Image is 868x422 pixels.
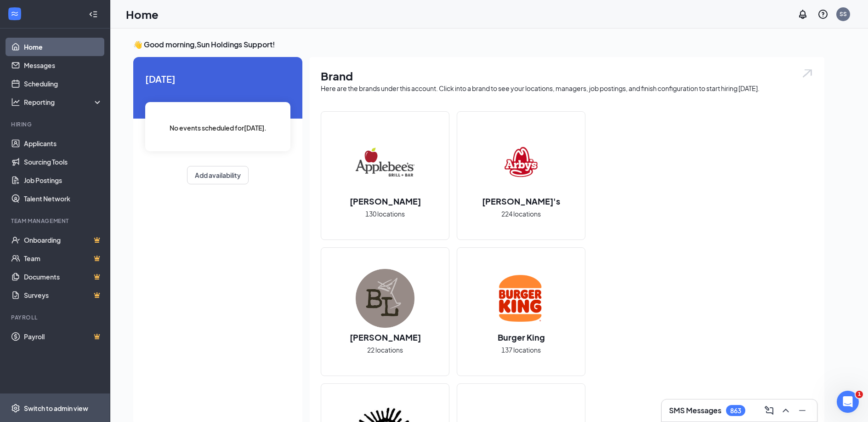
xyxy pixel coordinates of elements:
a: DocumentsCrown [24,268,102,286]
h3: SMS Messages [669,405,721,416]
h1: Brand [321,68,813,84]
a: PayrollCrown [24,327,102,346]
img: Applebee's [356,133,414,192]
svg: Minimize [797,405,808,416]
div: Switch to admin view [24,404,88,413]
span: No events scheduled for [DATE] . [170,123,267,133]
div: Team Management [11,217,101,225]
h2: [PERSON_NAME] [340,195,430,207]
a: TeamCrown [24,249,102,268]
h3: 👋 Good morning, Sun Holdings Support ! [133,40,824,50]
svg: Collapse [89,10,98,19]
a: Job Postings [24,171,102,189]
svg: Settings [11,404,20,413]
svg: ComposeMessage [764,405,775,416]
div: Reporting [24,97,103,107]
div: Hiring [11,120,101,128]
button: Minimize [795,403,810,418]
img: Burger King [492,269,550,328]
span: [DATE] [145,72,290,86]
a: OnboardingCrown [24,231,102,249]
button: ChevronUp [778,403,793,418]
svg: Notifications [797,9,808,20]
iframe: Intercom live chat [837,391,859,413]
svg: QuestionInfo [817,9,828,20]
a: Home [24,38,102,56]
button: Add availability [187,166,249,184]
a: Applicants [24,134,102,153]
h2: [PERSON_NAME]'s [473,195,569,207]
div: Here are the brands under this account. Click into a brand to see your locations, managers, job p... [321,84,813,93]
div: SS [840,10,847,18]
a: Messages [24,56,102,74]
h2: Burger King [488,331,554,343]
a: Scheduling [24,74,102,93]
a: Talent Network [24,189,102,208]
span: 1 [856,391,863,398]
svg: Analysis [11,97,20,107]
button: ComposeMessage [762,403,777,418]
a: Sourcing Tools [24,153,102,171]
img: Bar Louie [356,269,414,328]
span: 224 locations [501,209,541,219]
div: 863 [730,407,741,415]
span: 22 locations [367,345,403,355]
h1: Home [126,6,159,22]
img: Arby's [492,133,550,192]
svg: ChevronUp [780,405,791,416]
span: 137 locations [501,345,541,355]
svg: WorkstreamLogo [10,9,19,18]
a: SurveysCrown [24,286,102,304]
span: 130 locations [365,209,405,219]
h2: [PERSON_NAME] [340,331,430,343]
div: Payroll [11,314,101,321]
img: open.6027fd2a22e1237b5b06.svg [801,68,813,79]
